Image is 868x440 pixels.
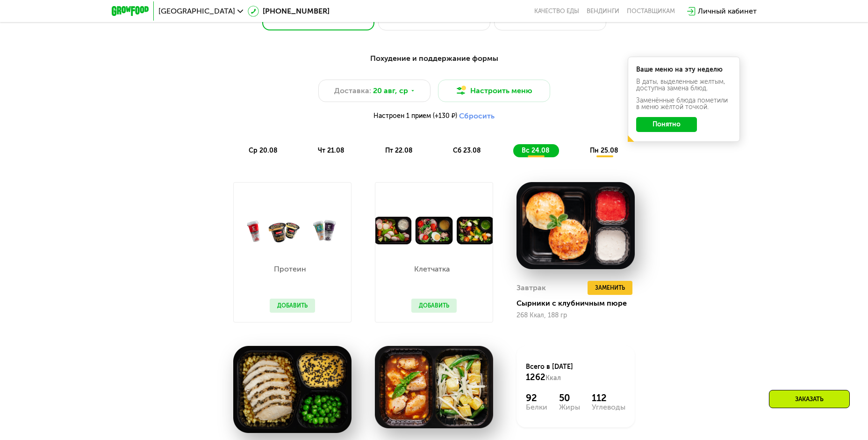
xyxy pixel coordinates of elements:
[769,390,850,408] div: Заказать
[545,374,561,382] span: Ккал
[249,147,278,154] span: ср 20.08
[411,299,457,313] button: Добавить
[587,7,619,15] a: Вендинги
[636,66,732,73] div: Ваше меню на эту неделю
[636,79,732,92] div: В даты, выделенные желтым, доступна замена блюд.
[373,85,408,96] span: 20 авг, ср
[526,372,545,382] span: 1262
[627,7,675,15] div: поставщикам
[698,6,757,17] div: Личный кабинет
[522,147,550,154] span: вс 24.08
[158,7,235,15] span: [GEOGRAPHIC_DATA]
[559,392,580,403] div: 50
[595,283,625,293] span: Заменить
[526,362,625,383] div: Всего в [DATE]
[588,281,632,295] button: Заменить
[385,147,413,154] span: пт 22.08
[459,111,495,121] button: Сбросить
[373,113,457,119] span: Настроен 1 прием (+130 ₽)
[636,117,697,132] button: Понятно
[526,403,547,411] div: Белки
[516,299,642,308] div: Сырники с клубничным пюре
[516,312,635,319] div: 268 Ккал, 188 гр
[270,265,310,273] p: Протеин
[270,299,315,313] button: Добавить
[453,147,481,154] span: сб 23.08
[334,85,371,96] span: Доставка:
[559,403,580,411] div: Жиры
[592,403,625,411] div: Углеводы
[526,392,547,403] div: 92
[438,80,550,102] button: Настроить меню
[318,147,344,154] span: чт 21.08
[592,392,625,403] div: 112
[534,7,579,15] a: Качество еды
[516,281,546,295] div: Завтрак
[158,53,711,65] div: Похудение и поддержание формы
[636,97,732,110] div: Заменённые блюда пометили в меню жёлтой точкой.
[590,147,618,154] span: пн 25.08
[248,6,330,17] a: [PHONE_NUMBER]
[411,265,452,273] p: Клетчатка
